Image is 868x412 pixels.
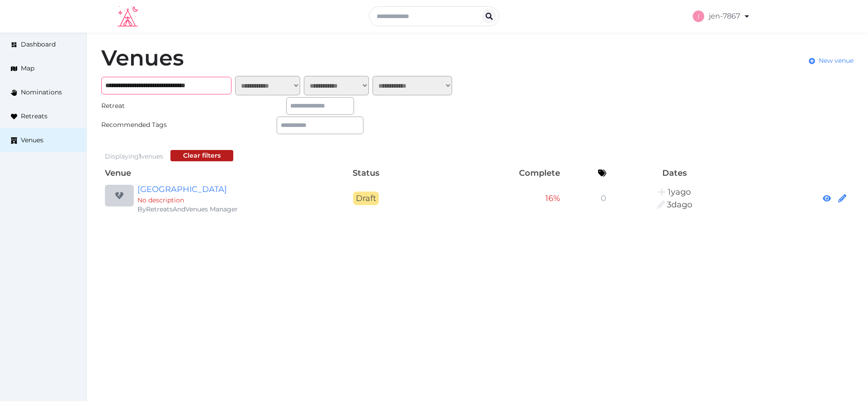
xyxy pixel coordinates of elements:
span: Draft [353,192,379,205]
a: [GEOGRAPHIC_DATA] [137,183,311,196]
th: Complete [417,165,564,181]
h1: Venues [101,47,184,69]
th: Status [315,165,417,181]
div: Clear filters [183,151,221,160]
div: Displaying venues [105,152,163,161]
button: Clear filters [170,150,233,161]
span: Dashboard [21,40,56,49]
div: By RetreatsAndVenues Manager [137,205,311,214]
span: 0 [601,193,606,203]
span: 11:13PM, March 15th, 2024 [668,187,691,197]
span: 1 [139,152,141,160]
span: No description [137,196,184,204]
div: Retreat [101,101,188,111]
div: Recommended Tags [101,120,188,130]
span: 4:12PM, August 26th, 2025 [667,200,692,210]
th: Dates [610,165,738,181]
span: Venues [21,136,43,145]
span: Map [21,64,34,73]
span: 16 % [545,193,560,203]
a: jen-7867 [693,4,750,29]
span: Retreats [21,112,47,121]
th: Venue [101,165,315,181]
span: New venue [819,56,854,66]
a: New venue [809,56,854,66]
span: Nominations [21,88,62,97]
